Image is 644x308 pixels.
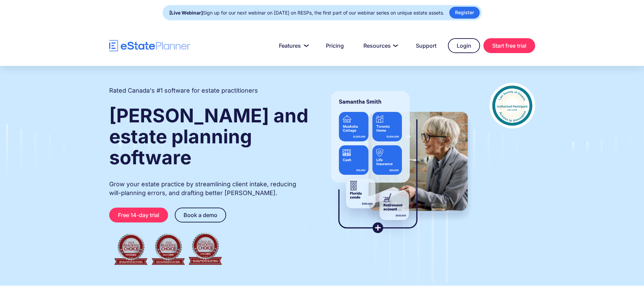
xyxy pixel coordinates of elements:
strong: [Live Webinar] [169,10,203,16]
a: Resources [355,39,404,52]
p: Grow your estate practice by streamlining client intake, reducing will-planning errors, and draft... [109,180,309,197]
img: estate planner showing wills to their clients, using eState Planner, a leading estate planning so... [323,83,476,242]
h2: Rated Canada's #1 software for estate practitioners [109,86,258,95]
a: Start free trial [483,38,535,53]
a: Book a demo [175,208,226,222]
a: Support [408,39,445,52]
div: Sign up for our next webinar on [DATE] on RESPs, the first part of our webinar series on unique e... [169,8,444,18]
a: Login [448,38,480,53]
a: home [109,40,190,52]
a: Features [271,39,314,52]
a: Free 14-day trial [109,208,168,222]
strong: [PERSON_NAME] and estate planning software [109,104,308,169]
a: Pricing [318,39,352,52]
a: Register [449,7,480,19]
